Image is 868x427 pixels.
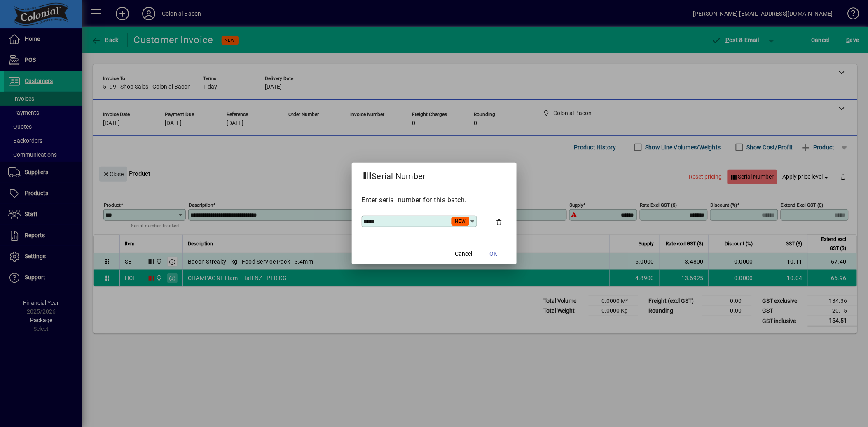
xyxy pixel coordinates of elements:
h2: Serial Number [352,163,436,186]
span: NEW [455,219,466,224]
button: OK [480,246,507,261]
p: Enter serial number for this batch. [362,195,507,205]
span: Cancel [455,250,473,258]
span: OK [489,250,497,258]
button: Cancel [451,246,477,261]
